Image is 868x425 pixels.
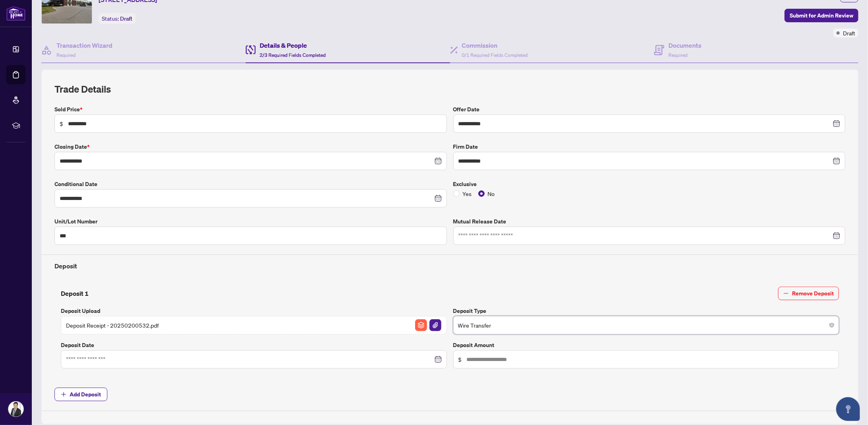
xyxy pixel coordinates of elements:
[429,319,441,331] img: File Attachement
[668,52,687,58] span: Required
[429,319,442,332] button: File Attachement
[61,316,447,334] span: Deposit Receipt - 20250200532.pdfFile ArchiveFile Attachement
[792,287,834,300] span: Remove Deposit
[61,341,447,349] label: Deposit Date
[54,105,447,114] label: Sold Price
[836,397,860,421] button: Open asap
[453,105,846,114] label: Offer Date
[460,189,475,198] span: Yes
[54,180,447,188] label: Conditional Date
[843,29,855,37] span: Draft
[453,180,846,188] label: Exclusive
[785,9,858,22] button: Submit for Admin Review
[54,388,107,401] button: Add Deposit
[485,189,498,198] span: No
[453,142,846,151] label: Firm Date
[415,319,427,331] img: File Archive
[6,6,25,21] img: logo
[54,261,845,271] h4: Deposit
[70,388,101,401] span: Add Deposit
[462,52,528,58] span: 0/1 Required Fields Completed
[61,289,89,298] h4: Deposit 1
[790,9,853,22] span: Submit for Admin Review
[60,119,63,128] span: $
[61,392,66,397] span: plus
[453,217,846,226] label: Mutual Release Date
[8,402,23,417] img: Profile Icon
[453,341,839,349] label: Deposit Amount
[54,142,447,151] label: Closing Date
[120,15,132,22] span: Draft
[54,217,447,226] label: Unit/Lot Number
[668,41,701,50] h4: Documents
[99,13,136,24] div: Status:
[260,52,326,58] span: 2/3 Required Fields Completed
[54,83,845,95] h2: Trade Details
[462,41,528,50] h4: Commission
[829,323,834,328] span: close-circle
[778,287,839,300] button: Remove Deposit
[458,318,835,333] span: Wire Transfer
[66,321,159,330] span: Deposit Receipt - 20250200532.pdf
[453,307,839,315] label: Deposit Type
[783,291,789,296] span: minus
[61,307,447,315] label: Deposit Upload
[56,41,113,50] h4: Transaction Wizard
[56,52,76,58] span: Required
[260,41,326,50] h4: Details & People
[458,355,462,364] span: $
